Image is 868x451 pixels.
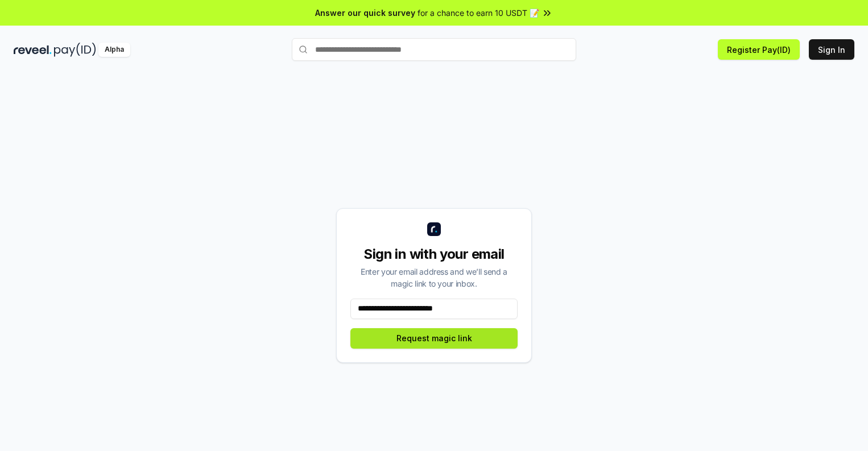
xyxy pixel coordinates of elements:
img: logo_small [427,222,441,236]
div: Enter your email address and we’ll send a magic link to your inbox. [350,266,518,289]
span: Answer our quick survey [315,7,415,19]
img: pay_id [54,43,96,57]
button: Sign In [809,39,854,60]
button: Request magic link [350,328,518,349]
span: for a chance to earn 10 USDT 📝 [418,7,539,19]
div: Sign in with your email [350,245,518,263]
button: Register Pay(ID) [718,39,800,60]
img: reveel_dark [14,43,52,57]
div: Alpha [98,43,130,57]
